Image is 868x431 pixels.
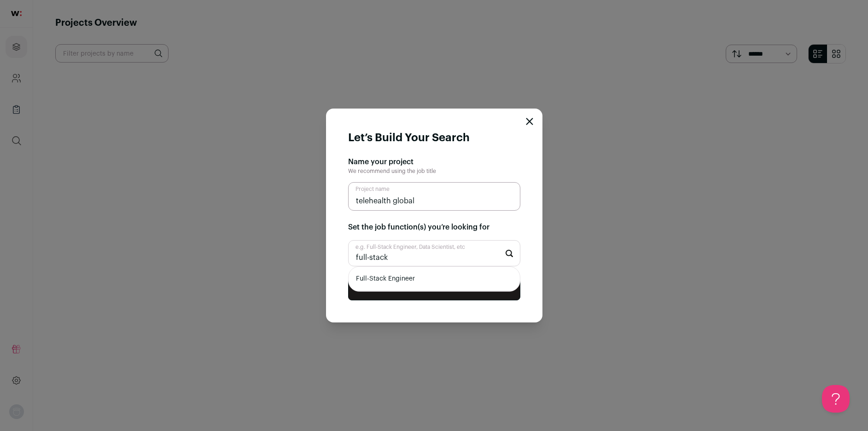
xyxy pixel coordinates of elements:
[348,222,520,233] h2: Set the job function(s) you’re looking for
[526,118,533,125] button: Close modal
[349,267,520,291] li: Full-Stack Engineer
[348,131,470,145] h1: Let’s Build Your Search
[822,385,850,413] iframe: Help Scout Beacon - Open
[348,240,520,266] input: Start typing...
[348,182,520,211] input: Project name
[348,168,436,174] span: We recommend using the job title
[348,156,520,167] h2: Name your project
